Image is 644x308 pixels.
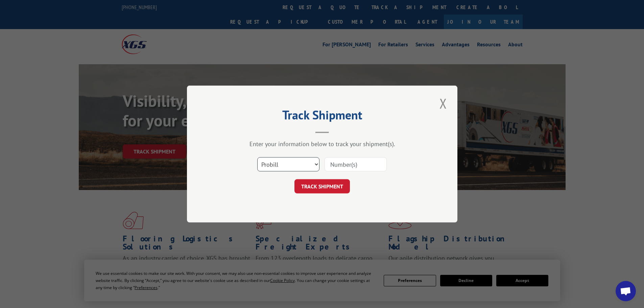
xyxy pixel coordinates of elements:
[221,140,424,148] div: Enter your information below to track your shipment(s).
[325,157,387,171] input: Number(s)
[294,179,350,193] button: TRACK SHIPMENT
[616,281,636,301] a: Open chat
[437,94,449,113] button: Close modal
[221,110,424,123] h2: Track Shipment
